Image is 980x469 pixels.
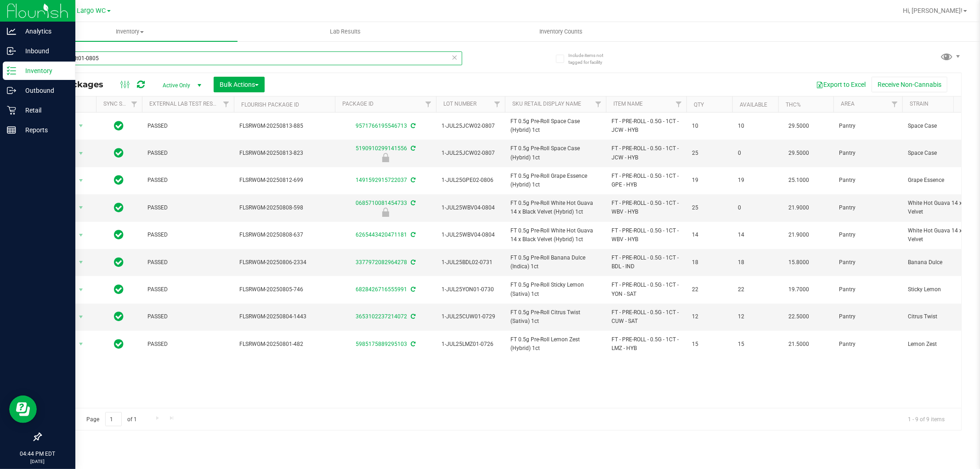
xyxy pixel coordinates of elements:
[442,231,499,239] span: 1-JUL25WBV04-0804
[671,96,686,112] a: Filter
[872,77,947,92] button: Receive Non-Cannabis
[239,122,329,130] span: FLSRWGM-20250813-885
[738,122,773,130] span: 10
[409,313,415,320] span: Sync from Compliance System
[409,177,415,183] span: Sync from Compliance System
[48,79,113,90] span: All Packages
[334,153,437,162] div: Newly Received
[510,308,600,326] span: FT 0.5g Pre-Roll Citrus Twist (Sativa) 1ct
[214,77,265,92] button: Bulk Actions
[738,203,773,212] span: 0
[356,123,407,129] a: 9571766195546713
[442,122,499,130] span: 1-JUL25JCW02-0807
[692,231,727,239] span: 14
[409,341,415,347] span: Sync from Compliance System
[127,96,142,112] a: Filter
[241,102,299,108] a: Flourish Package ID
[75,201,87,214] span: select
[908,149,977,158] span: Space Case
[568,52,614,66] span: Include items not tagged for facility
[220,81,259,88] span: Bulk Actions
[114,147,124,159] span: In Sync
[490,96,505,112] a: Filter
[903,7,963,14] span: Hi, [PERSON_NAME]!
[239,312,329,321] span: FLSRWGM-20250804-1443
[16,105,71,116] p: Retail
[692,258,727,267] span: 18
[219,96,234,112] a: Filter
[612,254,681,271] span: FT - PRE-ROLL - 0.5G - 1CT - BDL - IND
[453,22,668,41] a: Inventory Counts
[442,203,499,212] span: 1-JUL25WBV04-0804
[239,285,329,294] span: FLSRWGM-20250805-746
[356,313,407,320] a: 3653102237214072
[887,96,902,112] a: Filter
[442,258,499,267] span: 1-JUL25BDL02-0731
[784,256,814,269] span: 15.8000
[114,283,124,296] span: In Sync
[7,27,16,36] inline-svg: Analytics
[510,254,600,271] span: FT 0.5g Pre-Roll Banana Dulce (Indica) 1ct
[442,340,499,349] span: 1-JUL25LMZ01-0726
[239,258,329,267] span: FLSRWGM-20250806-2334
[442,176,499,185] span: 1-JUL25GPE02-0806
[692,340,727,349] span: 15
[4,458,71,465] p: [DATE]
[510,281,600,298] span: FT 0.5g Pre-Roll Sticky Lemon (Sativa) 1ct
[839,312,897,321] span: Pantry
[442,285,499,294] span: 1-JUL25YON01-0730
[16,124,71,136] p: Reports
[40,51,462,65] input: Search Package ID, Item Name, SKU, Lot or Part Number...
[147,203,228,212] span: PASSED
[784,147,814,160] span: 29.5000
[114,256,124,269] span: In Sync
[103,101,139,107] a: Sync Status
[786,102,801,108] a: THC%
[908,122,977,130] span: Space Case
[839,340,897,349] span: Pantry
[356,286,407,293] a: 6828426716555991
[356,200,407,206] a: 0685710081454733
[692,312,727,321] span: 12
[692,176,727,185] span: 19
[784,119,814,133] span: 29.5000
[527,28,595,36] span: Inventory Counts
[114,228,124,241] span: In Sync
[16,45,71,57] p: Inbound
[421,96,436,112] a: Filter
[613,101,643,107] a: Item Name
[356,145,407,152] a: 5190910299141556
[692,122,727,130] span: 10
[612,308,681,326] span: FT - PRE-ROLL - 0.5G - 1CT - CUW - SAT
[334,208,437,217] div: Newly Received
[612,335,681,353] span: FT - PRE-ROLL - 0.5G - 1CT - LMZ - HYB
[356,259,407,266] a: 3377972082964278
[443,101,476,107] a: Lot Number
[147,149,228,158] span: PASSED
[910,101,929,107] a: Strain
[908,285,977,294] span: Sticky Lemon
[908,258,977,267] span: Banana Dulce
[239,203,329,212] span: FLSRWGM-20250808-598
[409,259,415,266] span: Sync from Compliance System
[810,77,872,92] button: Export to Excel
[452,51,458,63] span: Clear
[841,101,855,107] a: Area
[692,149,727,158] span: 25
[908,340,977,349] span: Lemon Zest
[147,122,228,130] span: PASSED
[75,147,87,160] span: select
[149,101,221,107] a: External Lab Test Result
[7,125,16,135] inline-svg: Reports
[839,122,897,130] span: Pantry
[147,285,228,294] span: PASSED
[442,312,499,321] span: 1-JUL25CUW01-0729
[239,176,329,185] span: FLSRWGM-20250812-699
[409,200,415,206] span: Sync from Compliance System
[22,28,238,36] span: Inventory
[692,203,727,212] span: 25
[342,101,374,107] a: Package ID
[409,145,415,152] span: Sync from Compliance System
[16,65,71,76] p: Inventory
[114,201,124,214] span: In Sync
